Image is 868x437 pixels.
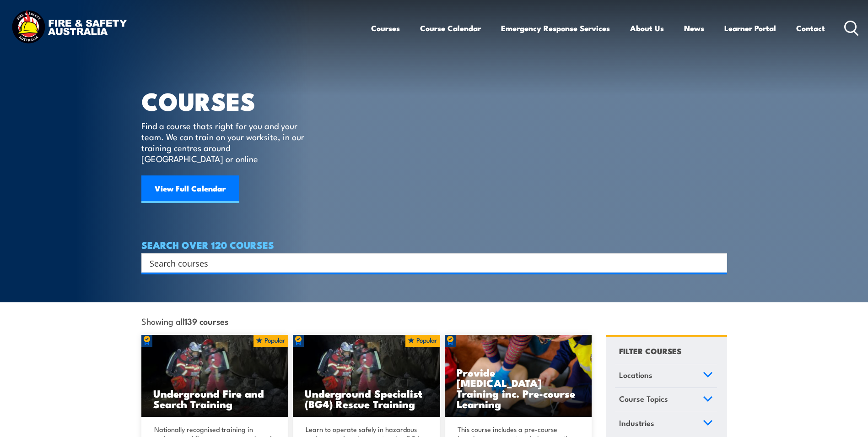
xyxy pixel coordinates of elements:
[184,315,228,327] strong: 139 courses
[141,335,289,417] a: Underground Fire and Search Training
[457,367,580,409] h3: Provide [MEDICAL_DATA] Training inc. Pre-course Learning
[724,16,776,40] a: Learner Portal
[445,335,592,417] img: Low Voltage Rescue and Provide CPR
[619,417,654,429] span: Industries
[796,16,825,40] a: Contact
[141,120,308,164] p: Find a course thats right for you and your team. We can train on your worksite, in our training c...
[293,335,440,417] a: Underground Specialist (BG4) Rescue Training
[619,393,668,405] span: Course Topics
[630,16,664,40] a: About Us
[150,256,707,270] input: Search input
[711,257,724,269] button: Search magnifier button
[420,16,481,40] a: Course Calendar
[141,175,239,203] a: View Full Calendar
[141,335,289,417] img: Underground mine rescue
[305,388,428,409] h3: Underground Specialist (BG4) Rescue Training
[153,388,277,409] h3: Underground Fire and Search Training
[445,335,592,417] a: Provide [MEDICAL_DATA] Training inc. Pre-course Learning
[615,364,717,388] a: Locations
[619,369,652,381] span: Locations
[501,16,610,40] a: Emergency Response Services
[615,388,717,412] a: Course Topics
[141,240,727,250] h4: SEARCH OVER 120 COURSES
[619,344,681,357] h4: FILTER COURSES
[684,16,704,40] a: News
[293,335,440,417] img: Underground mine rescue
[615,412,717,436] a: Industries
[151,257,709,269] form: Search form
[141,90,318,111] h1: COURSES
[371,16,400,40] a: Courses
[141,316,228,326] span: Showing all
